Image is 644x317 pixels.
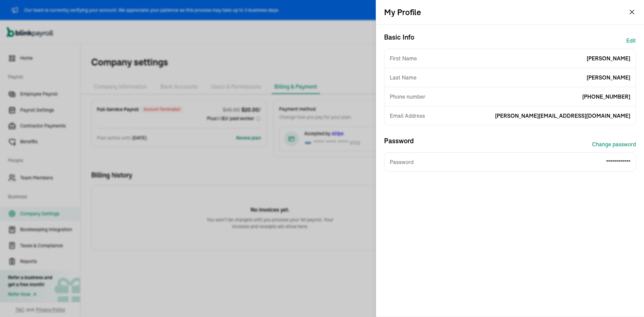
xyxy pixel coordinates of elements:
span: Phone number [390,93,425,101]
button: Change password [592,136,636,152]
h3: Basic Info [384,33,414,49]
span: [PHONE_NUMBER] [582,93,630,101]
span: [PERSON_NAME][EMAIL_ADDRESS][DOMAIN_NAME] [495,112,630,120]
span: Email Address [390,112,425,120]
span: [PERSON_NAME] [587,54,630,62]
span: Password [390,158,414,166]
h2: My Profile [384,7,421,17]
button: Edit [626,33,636,49]
span: First Name [390,54,417,62]
h3: Password [384,136,414,152]
span: [PERSON_NAME] [587,73,630,82]
span: Last Name [390,73,417,82]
